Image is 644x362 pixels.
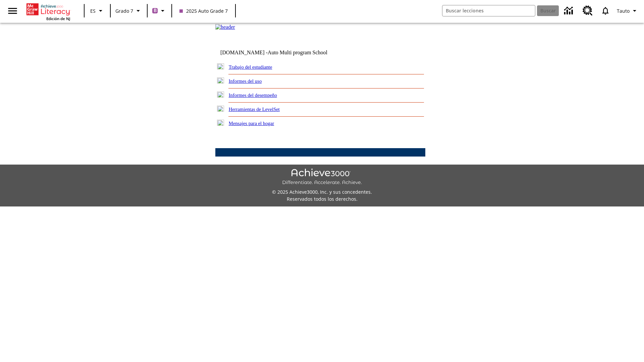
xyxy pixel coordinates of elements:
img: plus.gif [217,92,224,98]
img: plus.gif [217,77,224,83]
span: 2025 Auto Grade 7 [179,7,228,14]
a: Notificaciones [597,2,614,19]
button: Abrir el menú lateral [3,1,22,21]
button: Perfil/Configuración [614,5,641,17]
img: plus.gif [217,63,224,69]
img: plus.gif [217,120,224,126]
a: Trabajo del estudiante [229,64,272,70]
a: Mensajes para el hogar [229,121,274,126]
span: Tauto [617,7,630,14]
a: Informes del desempeño [229,93,277,98]
td: [DOMAIN_NAME] - [220,50,344,56]
input: Buscar campo [442,5,535,16]
div: Portada [26,2,70,21]
img: header [215,24,235,30]
span: Edición de NJ [46,16,70,21]
button: Lenguaje: ES, Selecciona un idioma [87,5,108,17]
button: Boost El color de la clase es morado/púrpura. Cambiar el color de la clase. [150,5,169,17]
span: B [154,6,157,15]
a: Informes del uso [229,78,262,84]
img: Achieve3000 Differentiate Accelerate Achieve [282,169,362,186]
img: plus.gif [217,106,224,112]
span: ES [90,7,96,14]
a: Centro de recursos, Se abrirá en una pestaña nueva. [579,2,597,20]
span: Grado 7 [115,7,133,14]
button: Grado: Grado 7, Elige un grado [113,5,145,17]
a: Herramientas de LevelSet [229,107,280,112]
a: Centro de información [560,2,579,20]
nobr: Auto Multi program School [268,50,327,55]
